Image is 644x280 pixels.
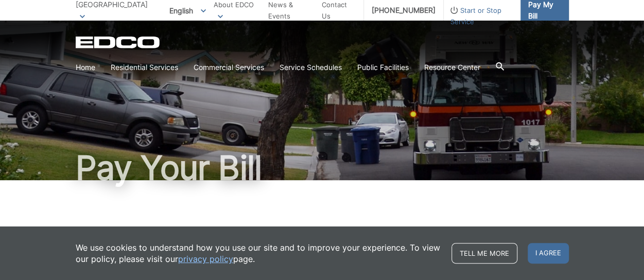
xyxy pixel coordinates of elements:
p: We use cookies to understand how you use our site and to improve your experience. To view our pol... [76,242,441,265]
h1: Pay Your Bill [76,151,569,184]
span: I agree [528,243,569,264]
span: English [162,2,214,19]
a: Commercial Services [194,62,264,73]
a: privacy policy [178,253,233,265]
a: Resource Center [424,62,480,73]
a: Home [76,62,95,73]
a: EDCD logo. Return to the homepage. [76,36,161,48]
a: Tell me more [451,243,517,264]
a: Residential Services [111,62,178,73]
a: Service Schedules [280,62,342,73]
a: Public Facilities [357,62,409,73]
